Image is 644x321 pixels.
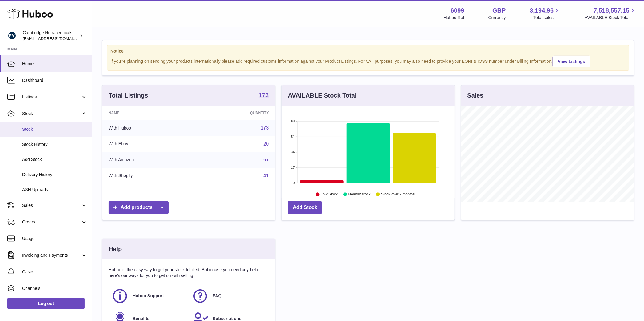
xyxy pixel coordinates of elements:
[197,106,275,120] th: Quantity
[192,288,266,304] a: FAQ
[112,288,186,304] a: Huboo Support
[22,203,81,208] span: Sales
[264,141,269,146] a: 20
[22,142,87,147] span: Stock History
[553,56,590,67] a: View Listings
[348,192,371,197] text: Healthy stock
[288,201,322,214] a: Add Stock
[261,125,269,130] a: 173
[23,36,90,41] span: [EMAIL_ADDRESS][DOMAIN_NAME]
[530,6,554,15] span: 3,194.96
[102,168,197,184] td: With Shopify
[22,78,87,83] span: Dashboard
[22,111,81,117] span: Stock
[291,135,295,138] text: 51
[22,219,81,225] span: Orders
[102,120,197,136] td: With Huboo
[22,187,87,193] span: ASN Uploads
[291,166,295,169] text: 17
[22,94,81,100] span: Listings
[133,293,164,299] span: Huboo Support
[530,6,561,21] a: 3,194.96 Total sales
[23,30,78,42] div: Cambridge Nutraceuticals Ltd
[264,157,269,162] a: 67
[22,269,87,275] span: Cases
[533,15,561,21] span: Total sales
[291,119,295,123] text: 68
[22,61,87,67] span: Home
[109,91,148,100] h3: Total Listings
[291,150,295,154] text: 34
[22,157,87,163] span: Add Stock
[109,245,122,253] h3: Help
[264,173,269,178] a: 41
[288,91,356,100] h3: AVAILABLE Stock Total
[259,92,269,99] a: 173
[22,236,87,242] span: Usage
[321,192,338,197] text: Low Stock
[594,6,630,15] span: 7,518,557.15
[7,31,17,40] img: huboo@camnutra.com
[102,106,197,120] th: Name
[22,172,87,178] span: Delivery History
[444,15,464,21] div: Huboo Ref
[451,6,464,15] strong: 6099
[110,55,626,67] div: If you're planning on sending your products internationally please add required customs informati...
[22,286,87,291] span: Channels
[213,293,222,299] span: FAQ
[102,152,197,168] td: With Amazon
[585,15,637,21] span: AVAILABLE Stock Total
[488,15,506,21] div: Currency
[109,267,269,279] p: Huboo is the easy way to get your stock fulfilled. But incase you need any help here's our ways f...
[585,6,637,21] a: 7,518,557.15 AVAILABLE Stock Total
[467,91,483,100] h3: Sales
[293,181,295,185] text: 0
[102,136,197,152] td: With Ebay
[110,48,626,54] strong: Notice
[492,6,506,15] strong: GBP
[109,201,169,214] a: Add products
[381,192,415,197] text: Stock over 2 months
[22,126,87,132] span: Stock
[259,92,269,98] strong: 173
[7,298,85,309] a: Log out
[22,252,81,258] span: Invoicing and Payments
